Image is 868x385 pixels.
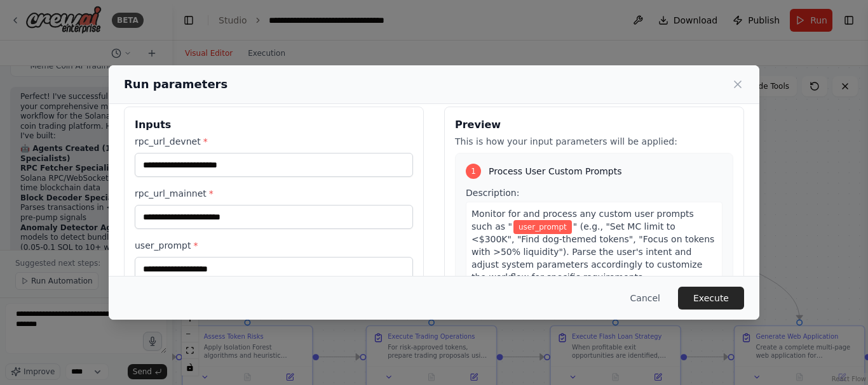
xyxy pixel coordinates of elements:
div: 1 [466,164,481,179]
h3: Preview [455,117,733,133]
label: rpc_url_devnet [135,135,413,148]
h3: Inputs [135,117,413,133]
span: Monitor for and process any custom user prompts such as " [471,209,694,232]
span: Variable: user_prompt [513,220,572,234]
button: Execute [678,287,744,310]
p: This is how your input parameters will be applied: [455,135,733,148]
h2: Run parameters [124,75,227,93]
label: user_prompt [135,239,413,252]
label: rpc_url_mainnet [135,187,413,200]
span: " (e.g., "Set MC limit to <$300K", "Find dog-themed tokens", "Focus on tokens with >50% liquidity... [471,221,714,282]
span: Description: [466,188,519,198]
button: Cancel [620,287,670,310]
span: Process User Custom Prompts [489,165,622,178]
